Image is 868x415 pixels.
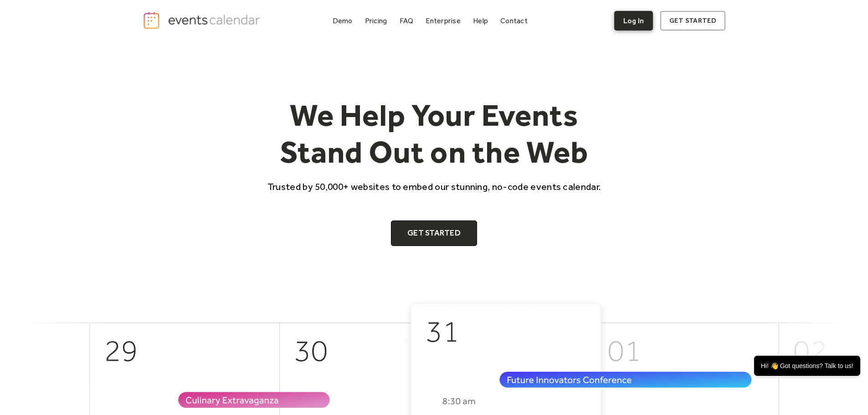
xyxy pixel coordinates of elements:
[500,18,528,23] div: Contact
[361,15,391,27] a: Pricing
[473,18,488,23] div: Help
[426,18,460,23] div: Enterprise
[396,15,417,27] a: FAQ
[497,15,531,27] a: Contact
[259,97,609,171] h1: We Help Your Events Stand Out on the Web
[329,15,356,27] a: Demo
[660,11,725,31] a: get started
[391,220,477,246] a: Get Started
[400,18,414,23] div: FAQ
[469,15,492,27] a: Help
[143,11,263,30] a: home
[365,18,387,23] div: Pricing
[614,11,653,31] a: Log In
[422,15,464,27] a: Enterprise
[333,18,353,23] div: Demo
[259,180,609,193] p: Trusted by 50,000+ websites to embed our stunning, no-code events calendar.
